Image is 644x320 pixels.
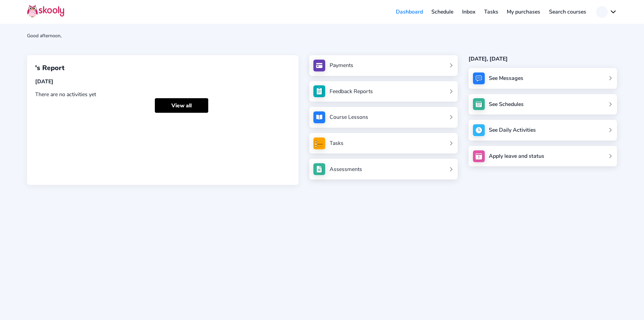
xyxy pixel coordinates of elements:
a: Apply leave and status [469,146,617,167]
div: Good afternoon, [27,33,617,39]
img: messages.jpg [473,72,485,84]
div: Tasks [330,140,343,147]
img: payments.jpg [313,60,325,71]
a: Course Lessons [313,111,453,123]
div: There are no activities yet [35,91,290,98]
img: schedule.jpg [473,98,485,110]
img: Skooly [27,4,64,18]
a: View all [155,98,208,113]
span: 's Report [35,63,65,72]
a: Tasks [480,6,503,17]
button: chevron down outline [596,6,617,18]
a: Feedback Reports [313,85,453,97]
a: See Daily Activities [469,120,617,141]
div: [DATE] [35,78,290,85]
a: My purchases [502,6,545,17]
img: apply_leave.jpg [473,150,485,162]
img: activity.jpg [473,124,485,136]
div: Course Lessons [330,113,368,121]
img: tasksForMpWeb.png [313,137,325,149]
a: Dashboard [391,6,427,17]
div: See Messages [489,74,523,82]
div: [DATE], [DATE] [469,55,617,63]
a: Tasks [313,137,453,149]
div: Payments [330,62,353,69]
div: See Schedules [489,101,524,108]
div: Apply leave and status [489,152,544,160]
img: assessments.jpg [313,163,325,175]
a: Schedule [427,6,458,17]
a: Inbox [458,6,480,17]
a: Assessments [313,163,453,175]
div: Feedback Reports [330,88,373,95]
img: see_atten.jpg [313,85,325,97]
a: See Schedules [469,94,617,115]
div: Assessments [330,166,362,173]
div: See Daily Activities [489,126,536,134]
a: Search courses [545,6,591,17]
img: courses.jpg [313,111,325,123]
a: Payments [313,60,453,71]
